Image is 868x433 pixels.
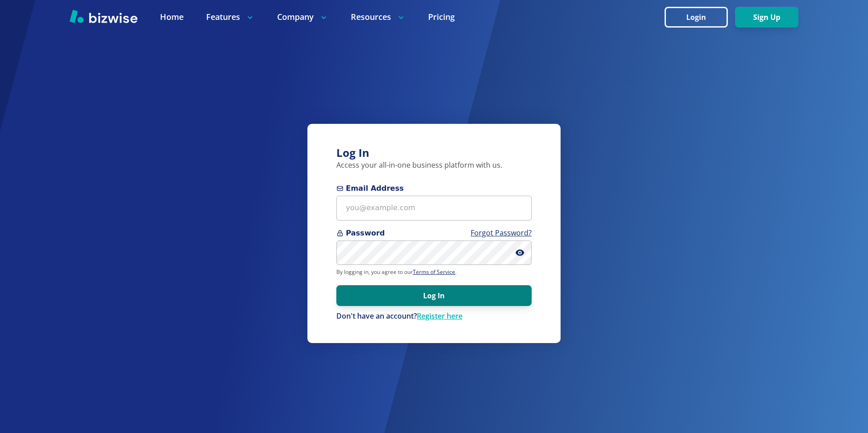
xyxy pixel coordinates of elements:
[160,11,184,23] a: Home
[336,160,532,170] p: Access your all-in-one business platform with us.
[735,13,798,22] a: Sign Up
[336,311,532,321] p: Don't have an account?
[417,311,462,321] a: Register here
[471,228,532,238] a: Forgot Password?
[206,11,255,23] p: Features
[336,196,532,221] input: you@example.com
[665,13,735,22] a: Login
[336,146,532,160] h3: Log In
[336,311,532,321] div: Don't have an account?Register here
[70,9,137,23] img: Bizwise Logo
[735,7,798,28] button: Sign Up
[351,11,406,23] p: Resources
[336,183,532,194] span: Email Address
[428,11,455,23] a: Pricing
[413,268,455,276] a: Terms of Service
[336,268,532,276] p: By logging in, you agree to our .
[336,228,532,239] span: Password
[336,285,532,306] button: Log In
[277,11,328,23] p: Company
[665,7,728,28] button: Login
